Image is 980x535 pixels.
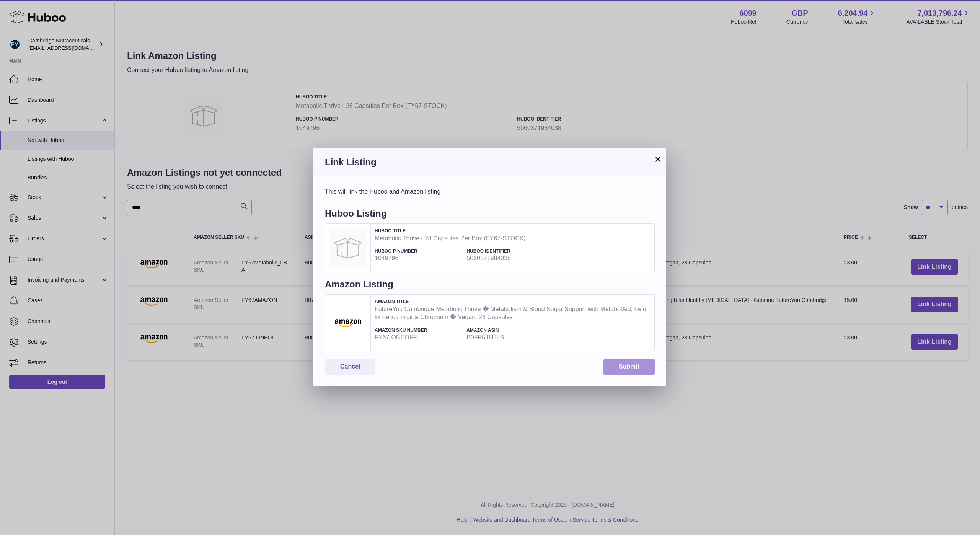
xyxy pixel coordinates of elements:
[653,155,662,164] button: ×
[329,318,367,327] img: FutureYou Cambridge Metabolic Thrive � Metabolism & Blood Sugar Support with MetabolAid, Feiolix ...
[325,359,375,375] button: Cancel
[375,327,463,333] h4: Amazon SKU Number
[375,248,463,254] h4: Huboo P number
[325,278,655,294] h4: Amazon Listing
[375,254,463,263] strong: 1049796
[466,327,554,333] h4: Amazon ASIN
[375,305,647,321] strong: FutureYou Cambridge Metabolic Thrive � Metabolism & Blood Sugar Support with MetabolAid, Feiolix ...
[325,207,655,223] h4: Huboo Listing
[466,248,554,254] h4: Huboo Identifier
[375,333,463,342] strong: FY67-ONEOFF
[466,254,554,263] strong: 5060371984038
[375,234,647,243] strong: Metabolic Thrive+ 28 Capsules Per Box (FY67-STOCK)
[325,188,655,196] div: This will link the Huboo and Amazon listing
[325,156,655,168] h3: Link Listing
[466,333,554,342] strong: B0FP5THJLB
[375,298,647,305] h4: Amazon Title
[329,229,367,267] img: Metabolic Thrive+ 28 Capsules Per Box (FY67-STOCK)
[375,228,647,234] h4: Huboo Title
[603,359,655,375] button: Submit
